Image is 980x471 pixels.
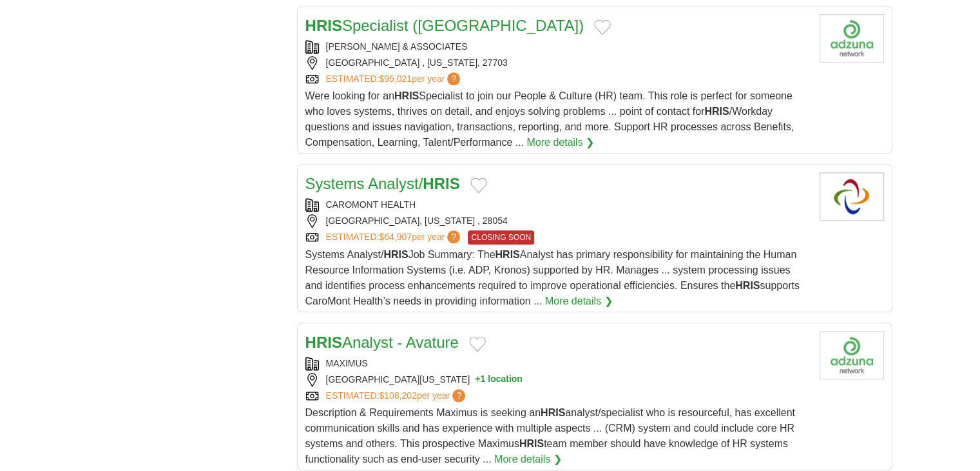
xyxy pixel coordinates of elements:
img: Company logo [820,331,884,379]
div: MAXIMUS [305,357,809,370]
strong: HRIS [394,90,419,101]
a: More details ❯ [545,294,613,309]
strong: HRIS [305,17,342,34]
a: More details ❯ [494,452,562,467]
span: CLOSING SOON [468,230,534,245]
a: ESTIMATED:$108,202per year? [326,389,468,403]
strong: HRIS [423,175,459,192]
strong: HRIS [704,106,729,117]
span: $108,202 [379,390,416,401]
img: CaroMont Health logo [820,172,884,221]
div: [GEOGRAPHIC_DATA] , [US_STATE], 27703 [305,56,809,70]
strong: HRIS [541,407,565,418]
a: ESTIMATED:$64,907per year? [326,230,463,245]
span: ? [447,230,460,243]
a: HRISAnalyst - Avature [305,334,459,351]
span: + [475,373,480,386]
span: $95,021 [379,74,412,84]
strong: HRIS [519,438,544,449]
strong: HRIS [495,249,519,260]
a: More details ❯ [526,135,594,150]
a: ESTIMATED:$95,021per year? [326,72,463,86]
a: HRISSpecialist ([GEOGRAPHIC_DATA]) [305,17,584,34]
button: Add to favorite jobs [470,177,487,193]
img: Company logo [820,14,884,63]
a: CAROMONT HEALTH [326,199,416,210]
strong: HRIS [735,280,760,291]
strong: HRIS [305,334,342,351]
span: $64,907 [379,232,412,242]
strong: HRIS [383,249,408,260]
button: Add to favorite jobs [469,336,486,352]
div: [GEOGRAPHIC_DATA], [US_STATE] , 28054 [305,214,809,228]
span: ? [452,389,465,402]
span: ? [447,72,460,85]
button: Add to favorite jobs [594,19,611,35]
button: +1 location [475,373,523,386]
div: [GEOGRAPHIC_DATA][US_STATE] [305,373,809,386]
span: Description & Requirements Maximus is seeking an analyst/specialist who is resourceful, has excel... [305,407,795,465]
a: Systems Analyst/HRIS [305,175,460,192]
span: Systems Analyst/ Job Summary: The Analyst has primary responsibility for maintaining the Human Re... [305,249,800,306]
div: [PERSON_NAME] & ASSOCIATES [305,40,809,54]
span: Were looking for an Specialist to join our People & Culture (HR) team. This role is perfect for s... [305,90,794,148]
